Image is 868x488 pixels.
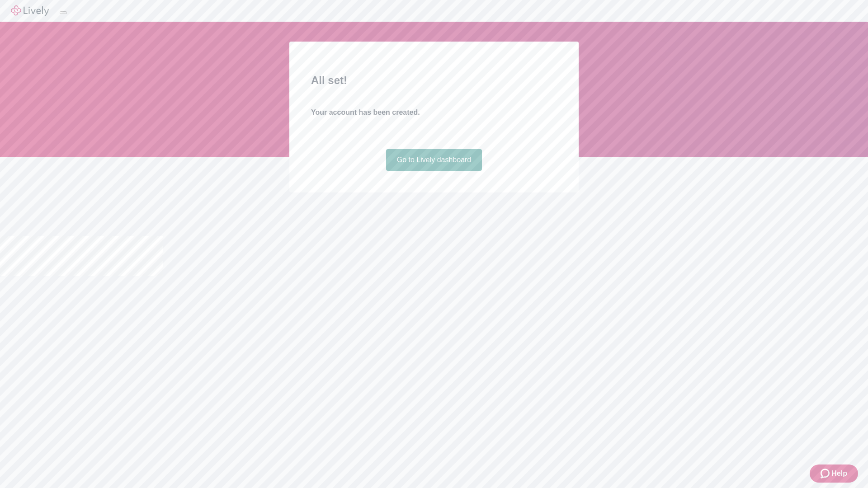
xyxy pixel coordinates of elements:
[810,465,858,483] button: Zendesk support iconHelp
[831,468,847,479] span: Help
[60,11,67,14] button: Log out
[386,149,482,171] a: Go to Lively dashboard
[311,72,557,89] h2: All set!
[821,468,831,479] svg: Zendesk support icon
[311,107,557,118] h4: Your account has been created.
[11,5,49,16] img: Lively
